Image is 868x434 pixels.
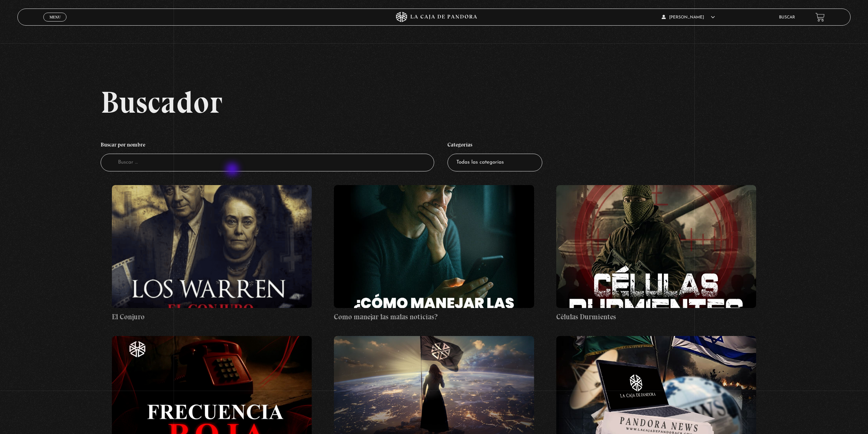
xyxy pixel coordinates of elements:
[334,185,534,322] a: Como manejar las malas noticias?
[334,311,534,322] h4: Como manejar las malas noticias?
[662,15,715,19] span: [PERSON_NAME]
[556,185,756,322] a: Células Durmientes
[101,138,434,154] h4: Buscar por nombre
[112,311,312,322] h4: El Conjuro
[112,185,312,322] a: El Conjuro
[815,13,825,22] a: View your shopping cart
[101,87,851,117] h2: Buscador
[556,311,756,322] h4: Células Durmientes
[47,21,63,26] span: Cerrar
[49,15,61,19] span: Menu
[779,15,795,19] a: Buscar
[447,138,542,154] h4: Categorías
